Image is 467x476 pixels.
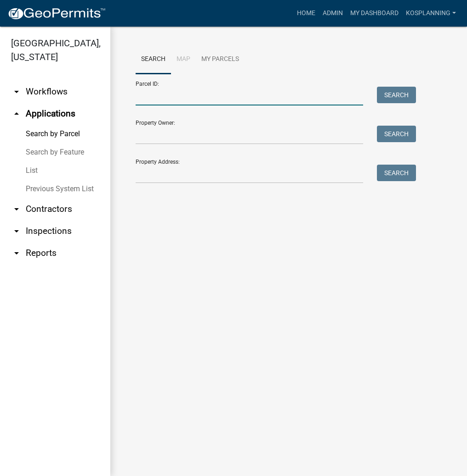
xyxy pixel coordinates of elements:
[196,45,245,74] a: My Parcels
[319,5,347,22] a: Admin
[11,226,22,237] i: arrow_drop_down
[136,45,171,74] a: Search
[377,87,416,103] button: Search
[377,126,416,142] button: Search
[11,204,22,215] i: arrow_drop_down
[11,86,22,97] i: arrow_drop_down
[347,5,402,22] a: My Dashboard
[377,165,416,181] button: Search
[11,108,22,119] i: arrow_drop_up
[293,5,319,22] a: Home
[402,5,460,22] a: kosplanning
[11,248,22,259] i: arrow_drop_down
